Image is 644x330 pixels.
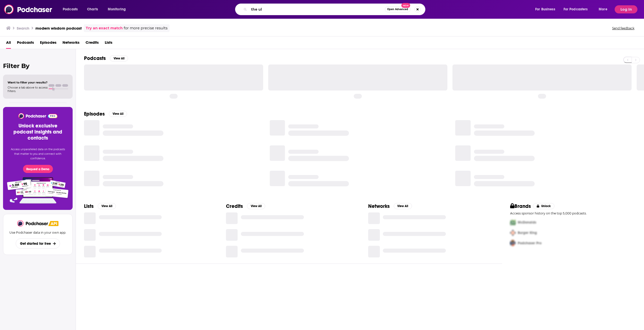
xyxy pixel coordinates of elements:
[532,5,562,13] button: open menu
[9,123,67,141] h3: Unlock exclusive podcast insights and contacts
[16,238,60,249] button: Get started for free
[518,241,542,245] span: Podchaser Pro
[599,6,607,13] span: More
[23,165,53,173] button: Request a Demo
[35,26,82,31] h3: modern wisdom podcast
[518,231,537,235] span: Burger King
[20,241,51,246] span: Get started for free
[86,25,123,31] a: Try an exact match
[98,203,116,209] button: View All
[17,220,49,227] img: Podchaser - Follow, Share and Rate Podcasts
[385,6,410,12] button: Open AdvancedNew
[109,111,127,117] button: View All
[63,6,78,13] span: Podcasts
[40,38,56,49] a: Episodes
[105,38,112,49] a: Lists
[533,203,554,209] button: Unlock
[9,147,67,161] p: Access unparalleled data on the podcasts that matter to you and connect with confidence.
[535,6,555,13] span: For Business
[615,5,637,13] button: Log In
[86,38,99,49] a: Credits
[508,238,518,248] img: Third Pro Logo
[84,111,105,117] h2: Episodes
[368,203,412,209] a: NetworksView All
[84,55,128,61] a: PodcastsView All
[510,211,636,215] p: Access sponsor history on the top 5,000 podcasts.
[518,220,536,225] span: McDonalds
[226,203,265,209] a: CreditsView All
[564,6,588,13] span: For Podcasters
[508,217,518,228] img: First Pro Logo
[595,5,614,13] button: open menu
[48,221,58,226] img: Podchaser API banner
[6,38,11,49] a: All
[611,26,636,30] button: Send feedback
[4,5,53,14] img: Podchaser - Follow, Share and Rate Podcasts
[63,38,79,49] a: Networks
[84,203,116,209] a: ListsView All
[8,81,48,84] span: Want to filter your results?
[84,111,127,117] a: EpisodesView All
[84,203,94,209] h2: Lists
[394,203,412,209] button: View All
[249,5,385,13] input: Search podcasts, credits, & more...
[87,6,98,13] span: Charts
[8,86,48,93] span: Choose a tab above to access filters.
[59,5,84,13] button: open menu
[240,4,430,15] div: Search podcasts, credits, & more...
[368,203,390,209] h2: Networks
[17,26,29,31] h3: Search
[401,3,410,8] span: New
[510,203,531,209] h2: Brands
[226,203,243,209] h2: Credits
[84,55,106,61] h2: Podcasts
[84,5,101,13] a: Charts
[387,8,408,11] span: Open Advanced
[17,38,34,49] a: Podcasts
[247,203,265,209] button: View All
[18,113,58,119] img: Podchaser - Follow, Share and Rate Podcasts
[108,6,126,13] span: Monitoring
[9,231,66,234] p: Use Podchaser data in your own app.
[124,25,168,31] span: for more precise results
[5,177,70,204] img: Pro Features
[560,5,595,13] button: open menu
[110,55,128,61] button: View All
[104,5,132,13] button: open menu
[508,228,518,238] img: Second Pro Logo
[3,62,73,70] h2: Filter By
